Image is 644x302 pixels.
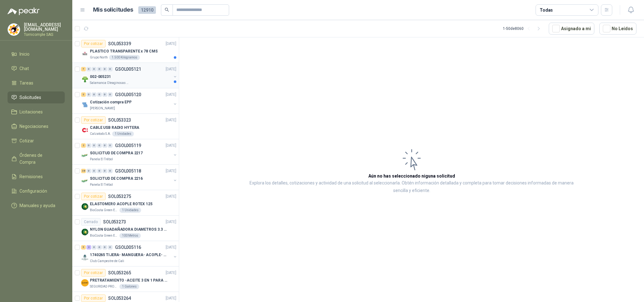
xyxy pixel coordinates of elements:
p: 002-005231 [90,74,111,80]
span: Remisiones [19,173,43,180]
p: Explora los detalles, cotizaciones y actividad de una solicitud al seleccionarla. Obtén informaci... [242,179,581,195]
img: Company Logo [81,254,89,261]
p: Panela El Trébol [90,157,113,162]
p: PRETRATAMIENTO -ACEITE 3 EN 1 PARA ARMAMENTO [90,277,168,283]
a: Remisiones [8,171,65,183]
p: SOL053273 [103,220,126,224]
div: 0 [102,143,107,148]
div: 0 [102,67,107,71]
p: BioCosta Green Energy S.A.S [90,208,118,213]
p: SOLICITUD DE COMPRA 2217 [90,150,143,156]
span: Manuales y ayuda [19,202,55,209]
p: [DATE] [166,295,176,301]
img: Logo peakr [8,8,40,15]
a: Licitaciones [8,106,65,118]
span: 12910 [138,6,156,14]
div: 0 [97,245,102,250]
div: 1 - 50 de 8060 [503,24,544,34]
p: Grupo North [90,55,108,60]
p: Club Campestre de Cali [90,259,124,264]
img: Company Logo [8,24,20,36]
a: Inicio [8,48,65,60]
p: SOLICITUD DE COMPRA 2216 [90,176,143,182]
a: 5 2 0 0 0 0 GSOL005116[DATE] Company Logo1740265 TIJERA- MANGUERA- ACOPLE- SURTIDORESClub Campest... [81,244,178,264]
p: Tornicomple SAS [24,33,65,36]
p: GSOL005116 [115,245,141,250]
a: Órdenes de Compra [8,149,65,168]
p: [DATE] [166,41,176,47]
p: SEGURIDAD PROVISER LTDA [90,284,118,289]
span: Negociaciones [19,123,48,130]
a: 38 0 0 0 0 0 GSOL005118[DATE] Company LogoSOLICITUD DE COMPRA 2216Panela El Trébol [81,167,178,187]
div: 0 [102,92,107,97]
img: Company Logo [81,177,89,185]
p: SOL053323 [108,118,131,122]
div: 0 [86,92,91,97]
img: Company Logo [81,152,89,159]
p: ELASTOMERO ACOPLE ROTEX 125 [90,201,152,207]
p: SOL053339 [108,41,131,46]
div: Todas [540,7,553,14]
div: Por cotizar [81,40,106,47]
div: Por cotizar [81,294,106,302]
div: 0 [92,92,96,97]
p: 1740265 TIJERA- MANGUERA- ACOPLE- SURTIDORES [90,252,168,258]
img: Company Logo [81,126,89,134]
p: SOL053265 [108,271,131,275]
span: Licitaciones [19,108,43,115]
div: 2 [86,245,91,250]
div: 1 Unidades [112,131,134,136]
p: Cotización compra EPP [90,99,131,105]
a: 3 0 0 0 0 0 GSOL005120[DATE] Company LogoCotización compra EPP[PERSON_NAME] [81,91,178,111]
a: Chat [8,63,65,74]
p: PLASTICO TRANSPARENTE x 78 CMS [90,48,157,54]
span: Configuración [19,188,47,195]
div: 100 Metros [119,233,141,238]
div: 1.500 Kilogramos [109,55,140,60]
p: Salamanca Oleaginosas SAS [90,80,129,85]
span: Cotizar [19,137,34,144]
p: GSOL005119 [115,143,141,148]
p: BioCosta Green Energy S.A.S [90,233,118,238]
p: [DATE] [166,143,176,149]
div: 0 [86,67,91,71]
p: Panela El Trébol [90,182,113,187]
div: 0 [92,143,96,148]
h3: Aún no has seleccionado niguna solicitud [368,173,455,179]
div: 0 [97,143,102,148]
span: Inicio [19,51,30,58]
a: Configuración [8,185,65,197]
img: Company Logo [81,228,89,236]
span: Chat [19,65,29,72]
a: CerradoSOL053273[DATE] Company LogoNYLON GUADAÑADORA DIAMETROS 3.3 mmBioCosta Green Energy S.A.S1... [72,216,179,241]
p: [DATE] [166,92,176,98]
p: [DATE] [166,244,176,250]
a: Por cotizarSOL053265[DATE] Company LogoPRETRATAMIENTO -ACEITE 3 EN 1 PARA ARMAMENTOSEGURIDAD PROV... [72,266,179,292]
a: 2 0 0 0 0 0 GSOL005119[DATE] Company LogoSOLICITUD DE COMPRA 2217Panela El Trébol [81,142,178,162]
div: 0 [108,143,113,148]
div: 0 [102,245,107,250]
a: Tareas [8,77,65,89]
div: 1 Galones [119,284,139,289]
img: Company Logo [81,279,89,287]
a: Solicitudes [8,91,65,103]
a: Negociaciones [8,120,65,132]
div: 0 [92,169,96,173]
div: Por cotizar [81,193,106,200]
h1: Mis solicitudes [93,5,133,14]
div: 38 [81,169,86,173]
p: GSOL005120 [115,92,141,97]
div: 0 [97,169,102,173]
div: 0 [102,169,107,173]
p: SOL053275 [108,194,131,199]
a: Por cotizarSOL053323[DATE] Company LogoCABLE USB RADIO HYTERACalzatodo S.A.1 Unidades [72,114,179,139]
div: Cerrado [81,218,101,226]
p: Calzatodo S.A. [90,131,111,136]
button: Asignado a mi [549,23,594,35]
p: [DATE] [166,117,176,123]
p: [PERSON_NAME] [90,106,115,111]
a: Por cotizarSOL053275[DATE] Company LogoELASTOMERO ACOPLE ROTEX 125BioCosta Green Energy S.A.S1 Un... [72,190,179,216]
div: 0 [86,169,91,173]
span: Tareas [19,80,33,86]
div: 0 [108,245,113,250]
